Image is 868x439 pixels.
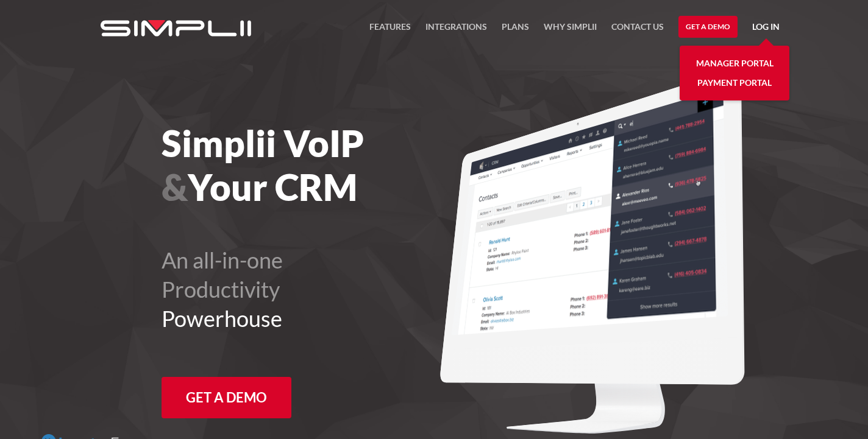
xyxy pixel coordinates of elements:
a: Integrations [425,19,487,41]
a: Payment Portal [697,73,772,93]
a: Manager Portal [696,54,774,73]
span: & [162,165,188,209]
a: Get a Demo [162,377,291,418]
a: Contact US [611,19,664,41]
img: Simplii [101,20,251,37]
a: FEATURES [369,19,411,41]
a: Plans [502,19,529,41]
h2: An all-in-one Productivity [162,245,501,333]
a: Why Simplii [544,19,597,41]
span: Powerhouse [162,305,282,332]
a: Log in [752,19,780,38]
h1: Simplii VoIP Your CRM [162,121,501,209]
a: Get a Demo [678,16,738,38]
